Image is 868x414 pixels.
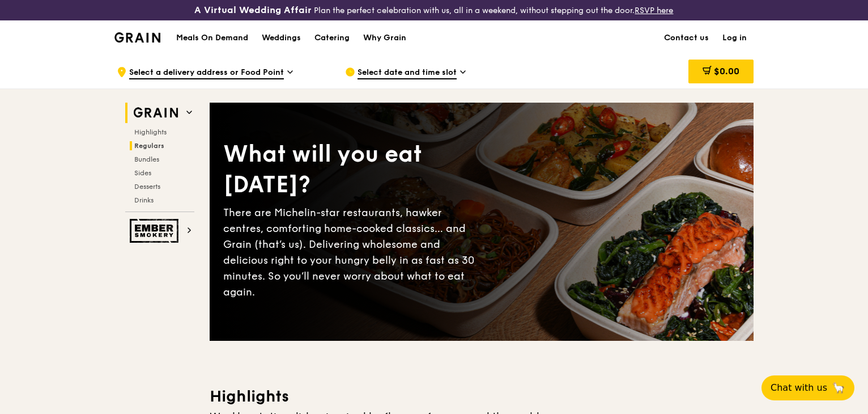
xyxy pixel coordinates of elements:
[356,21,413,55] a: Why Grain
[771,381,827,395] span: Chat with us
[657,21,716,55] a: Contact us
[176,32,248,44] h1: Meals On Demand
[210,386,754,407] h3: Highlights
[114,20,160,54] a: GrainGrain
[130,219,182,243] img: Ember Smokery web logo
[114,32,160,43] img: Grain
[714,66,739,77] span: $0.00
[832,381,845,395] span: 🦙
[134,155,159,163] span: Bundles
[314,21,350,55] div: Catering
[716,21,754,55] a: Log in
[223,205,482,300] div: There are Michelin-star restaurants, hawker centres, comforting home-cooked classics… and Grain (...
[134,169,151,177] span: Sides
[761,375,854,400] button: Chat with us🦙
[262,21,301,55] div: Weddings
[144,5,723,16] div: Plan the perfect celebration with us, all in a weekend, without stepping out the door.
[308,21,356,55] a: Catering
[134,128,167,136] span: Highlights
[255,21,308,55] a: Weddings
[223,139,482,200] div: What will you eat [DATE]?
[134,142,164,150] span: Regulars
[129,67,284,79] span: Select a delivery address or Food Point
[635,6,673,15] a: RSVP here
[194,5,312,16] h3: A Virtual Wedding Affair
[358,67,457,79] span: Select date and time slot
[134,183,160,191] span: Desserts
[134,196,154,204] span: Drinks
[363,21,406,55] div: Why Grain
[130,103,182,123] img: Grain web logo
